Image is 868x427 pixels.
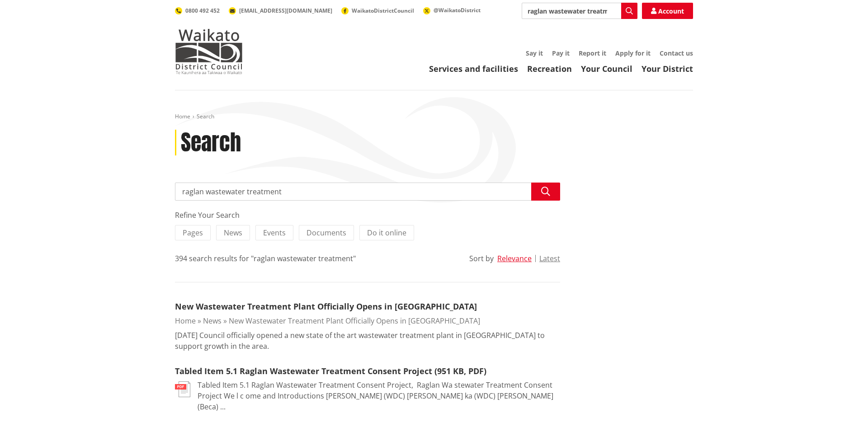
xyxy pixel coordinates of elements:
a: Tabled Item 5.1 Raglan Wastewater Treatment Consent Project (951 KB, PDF) [175,366,486,376]
a: Report it [579,49,606,57]
nav: breadcrumb [175,113,693,121]
a: @WaikatoDistrict [423,6,481,14]
div: Refine Your Search [175,210,560,221]
span: WaikatoDistrictCouncil [352,7,414,14]
a: New Wastewater Treatment Plant Officially Opens in [GEOGRAPHIC_DATA] [229,316,480,326]
a: News [203,316,222,326]
input: Search input [522,3,637,19]
a: Pay it [552,49,570,57]
span: Do it online [367,228,406,238]
a: Account [642,3,693,19]
a: Your District [642,63,693,74]
button: Latest [539,254,560,263]
p: Tabled Item 5.1 Raglan Wastewater Treatment Consent Project, ﻿ Raglan Wa stewater Treatment Conse... [198,380,560,412]
span: Documents [307,228,346,238]
span: 0800 492 452 [185,7,220,14]
span: Pages [183,228,203,238]
input: Search input [175,183,560,201]
img: document-pdf.svg [175,381,190,397]
div: Sort by [469,253,494,264]
a: Contact us [660,49,693,57]
p: [DATE] Council officially opened a new state of the art wastewater treatment plant in [GEOGRAPHIC... [175,330,560,352]
a: Apply for it [615,49,651,57]
h1: Search [181,130,241,156]
a: Your Council [581,63,632,74]
a: [EMAIL_ADDRESS][DOMAIN_NAME] [229,7,332,14]
span: Events [263,228,286,238]
a: WaikatoDistrictCouncil [341,7,414,14]
button: Relevance [497,254,532,263]
a: Say it [526,49,543,57]
a: New Wastewater Treatment Plant Officially Opens in [GEOGRAPHIC_DATA] [175,301,477,312]
a: Home [175,316,196,326]
span: [EMAIL_ADDRESS][DOMAIN_NAME] [239,7,332,14]
img: Waikato District Council - Te Kaunihera aa Takiwaa o Waikato [175,29,243,74]
span: Search [197,113,214,120]
a: 0800 492 452 [175,7,220,14]
a: Home [175,113,190,120]
div: 394 search results for "raglan wastewater treatment" [175,253,356,264]
span: @WaikatoDistrict [434,6,481,14]
a: Recreation [527,63,572,74]
a: Services and facilities [429,63,518,74]
span: News [224,228,242,238]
